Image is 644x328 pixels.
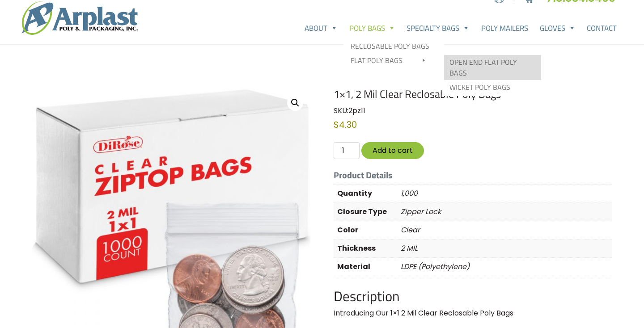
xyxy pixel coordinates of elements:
p: 2 MIL [401,240,612,257]
a: Flat Poly Bags [345,53,442,67]
p: Zipper Lock [401,203,612,221]
a: Gloves [534,19,581,37]
a: Open End Flat Poly Bags [444,55,541,80]
span: 2pz11 [348,105,365,116]
a: Poly Bags [343,19,401,37]
a: View full-screen image gallery [287,95,303,111]
input: Qty [334,142,360,159]
img: logo [21,1,138,34]
a: Poly Mailers [475,19,534,37]
th: Color [334,221,401,240]
span: $ [334,118,339,131]
th: Quantity [334,185,401,203]
p: Introducing Our 1×1 2 Mil Clear Reclosable Poly Bags [334,308,612,319]
a: Reclosable Poly Bags [345,39,442,53]
th: Material [334,258,401,276]
p: 1,000 [401,185,612,202]
h5: Product Details [334,170,612,181]
a: Contact [581,19,623,37]
span: SKU: [334,105,365,116]
th: Thickness [334,240,401,258]
button: Add to cart [361,142,424,159]
h2: Description [334,288,612,304]
a: Specialty Bags [401,19,476,37]
p: Clear [401,221,612,239]
h1: 1×1, 2 Mil Clear Reclosable Poly Bags [334,88,612,101]
a: About [299,19,343,37]
th: Closure Type [334,203,401,221]
a: Wicket Poly Bags [444,80,541,94]
table: Product Details [334,184,612,276]
p: LDPE (Polyethylene) [401,258,612,276]
bdi: 4.30 [334,118,357,131]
